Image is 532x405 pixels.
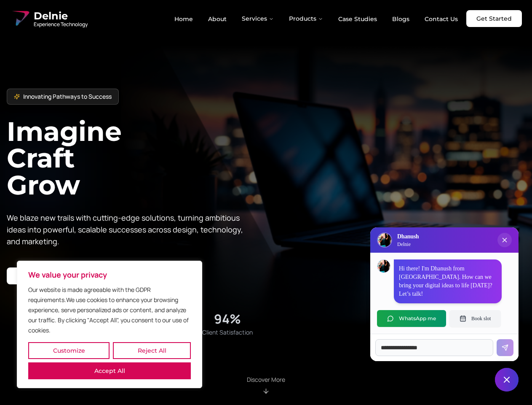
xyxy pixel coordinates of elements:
[466,10,522,27] a: Get Started
[397,241,419,248] p: Delnie
[497,233,512,247] button: Close chat popup
[34,21,88,28] span: Experience Technology
[113,342,191,359] button: Reject All
[28,270,191,280] p: We value your privacy
[397,232,419,241] h3: Dhanush
[377,310,446,327] button: WhatsApp me
[7,212,249,247] p: We blaze new trails with cutting-edge solutions, turning ambitious ideas into powerful, scalable ...
[10,8,88,29] a: Delnie Logo Full
[377,260,390,273] img: Dhanush
[235,10,281,27] button: Services
[10,8,30,29] img: Delnie Logo
[399,265,497,298] p: Hi there! I'm Dhanush from [GEOGRAPHIC_DATA]. How can we bring your digital ideas to life [DATE]?...
[168,10,465,27] nav: Main
[495,368,519,391] button: Close chat
[331,12,384,26] a: Case Studies
[23,92,112,101] span: Innovating Pathways to Success
[202,328,253,337] span: Client Satisfaction
[168,12,200,26] a: Home
[418,12,465,26] a: Contact Us
[201,12,233,26] a: About
[449,310,501,327] button: Book slot
[28,342,110,359] button: Customize
[7,267,103,284] a: Start your project with us
[34,9,88,23] span: Delnie
[247,375,285,395] div: Scroll to About section
[378,233,391,247] img: Delnie Logo
[28,362,191,379] button: Accept All
[247,375,285,384] p: Discover More
[214,311,241,327] div: 94%
[7,118,266,198] h1: Imagine Craft Grow
[282,10,330,27] button: Products
[28,285,191,335] p: Our website is made agreeable with the GDPR requirements.We use cookies to enhance your browsing ...
[385,12,416,26] a: Blogs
